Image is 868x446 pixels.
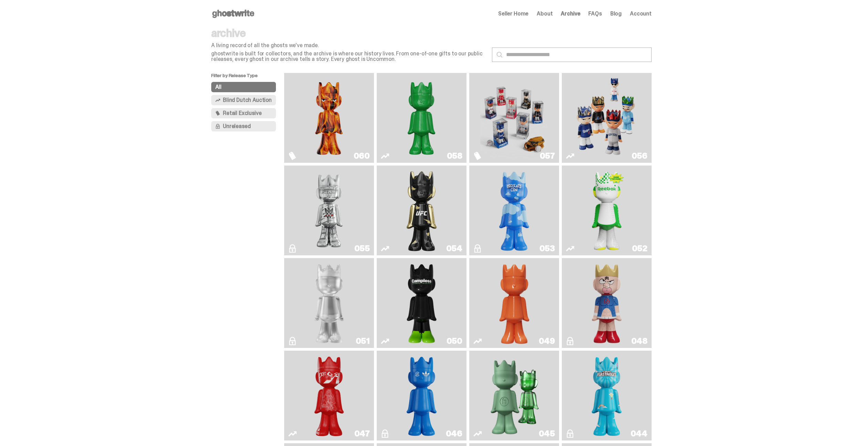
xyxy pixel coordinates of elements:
button: All [211,82,276,92]
a: Game Face (2025) [473,76,555,160]
img: Game Face (2025) [573,76,640,160]
div: 055 [354,244,370,253]
a: Campless [381,261,462,345]
p: A living record of all the ghosts we've made. [211,43,486,48]
a: Account [630,11,652,17]
a: FAQs [588,11,602,17]
div: 044 [631,429,647,438]
div: 054 [446,244,462,253]
a: Feastables [566,353,647,438]
div: 060 [354,152,370,160]
a: Seller Home [498,11,528,17]
img: ghooooost [496,168,533,253]
div: 053 [539,244,555,253]
a: Court Victory [566,168,647,253]
a: LLLoyalty [288,261,370,345]
a: Game Face (2025) [566,76,647,160]
a: Schrödinger's ghost: Sunday Green [381,76,462,160]
div: 045 [539,429,555,438]
img: I Was There SummerSlam [295,168,363,253]
p: archive [211,28,486,39]
img: Game Face (2025) [480,76,548,160]
div: 057 [540,152,555,160]
a: Always On Fire [288,76,370,160]
p: Filter by Release Type [211,73,284,82]
a: Present [473,353,555,438]
img: Kinnikuman [589,261,625,345]
a: ghooooost [473,168,555,253]
img: Court Victory [589,168,625,253]
img: Schrödinger's ghost: Sunday Green [388,76,455,160]
div: 050 [447,337,462,345]
a: Archive [561,11,580,17]
span: Retail Exclusive [223,110,261,116]
a: Schrödinger's ghost: Orange Vibe [473,261,555,345]
span: Blind Dutch Auction [223,97,272,103]
div: 052 [632,244,647,253]
div: 056 [632,152,647,160]
div: 047 [354,429,370,438]
img: Ruby [404,168,440,253]
img: Present [485,353,543,438]
button: Unreleased [211,121,276,131]
a: Kinnikuman [566,261,647,345]
a: I Was There SummerSlam [288,168,370,253]
img: ComplexCon HK [404,353,440,438]
div: 058 [447,152,462,160]
a: Skip [288,353,370,438]
div: 048 [631,337,647,345]
img: Always On Fire [295,76,363,160]
span: Unreleased [223,124,250,129]
div: 051 [356,337,370,345]
a: Ruby [381,168,462,253]
div: 049 [539,337,555,345]
img: Skip [311,353,347,438]
img: Feastables [589,353,625,438]
a: ComplexCon HK [381,353,462,438]
p: ghostwrite is built for collectors, and the archive is where our history lives. From one-of-one g... [211,51,486,62]
img: Schrödinger's ghost: Orange Vibe [496,261,533,345]
a: Blog [610,11,622,17]
span: All [215,84,222,90]
img: LLLoyalty [311,261,347,345]
button: Blind Dutch Auction [211,95,276,105]
a: About [537,11,553,17]
button: Retail Exclusive [211,108,276,118]
img: Campless [404,261,440,345]
div: 046 [446,429,462,438]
